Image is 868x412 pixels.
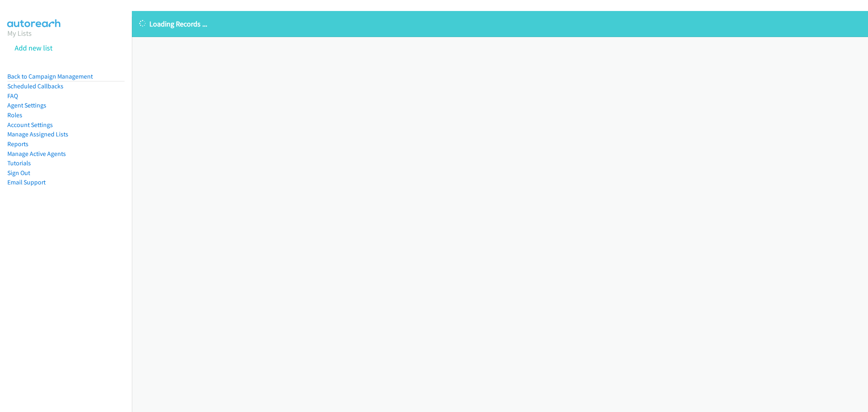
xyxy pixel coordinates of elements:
p: Loading Records ... [139,18,861,29]
a: Sign Out [7,169,30,177]
a: Back to Campaign Management [7,72,93,80]
a: Scheduled Callbacks [7,82,63,90]
a: Account Settings [7,121,53,129]
a: My Lists [7,28,32,38]
a: FAQ [7,92,18,100]
a: Roles [7,111,22,119]
a: Email Support [7,178,46,186]
a: Agent Settings [7,101,46,109]
a: Tutorials [7,159,31,167]
a: Manage Assigned Lists [7,130,68,138]
a: Reports [7,140,28,148]
a: Manage Active Agents [7,150,66,158]
a: Add new list [15,43,52,53]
